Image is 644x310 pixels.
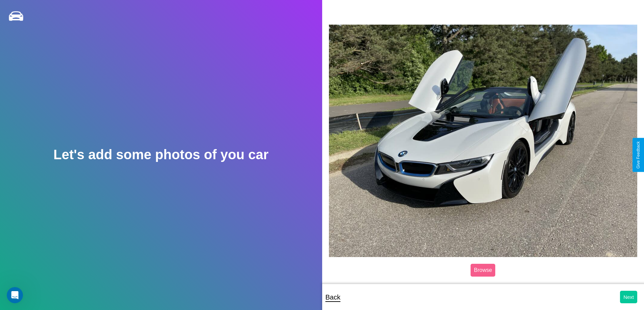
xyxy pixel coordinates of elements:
iframe: Intercom live chat [7,287,23,303]
div: Give Feedback [636,141,641,169]
p: Back [326,291,340,303]
button: Next [620,291,637,303]
img: posted [329,25,638,257]
label: Browse [471,264,495,277]
h2: Let's add some photos of you car [53,147,268,162]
